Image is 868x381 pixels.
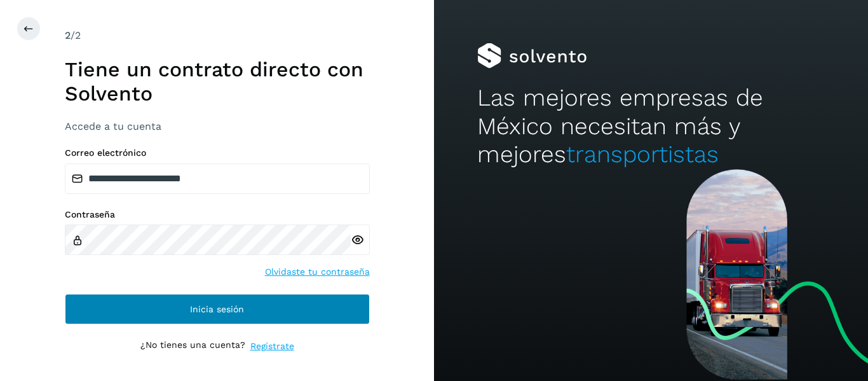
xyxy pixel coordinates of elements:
[65,294,370,324] button: Inicia sesión
[65,209,370,220] label: Contraseña
[140,340,245,353] p: ¿No tienes una cuenta?
[566,141,719,168] span: transportistas
[65,148,370,158] label: Correo electrónico
[190,305,244,314] span: Inicia sesión
[477,84,824,169] h2: Las mejores empresas de México necesitan más y mejores
[65,29,71,41] span: 2
[265,265,370,279] a: Olvidaste tu contraseña
[250,340,294,353] a: Regístrate
[65,57,370,106] h1: Tiene un contrato directo con Solvento
[65,120,370,132] h3: Accede a tu cuenta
